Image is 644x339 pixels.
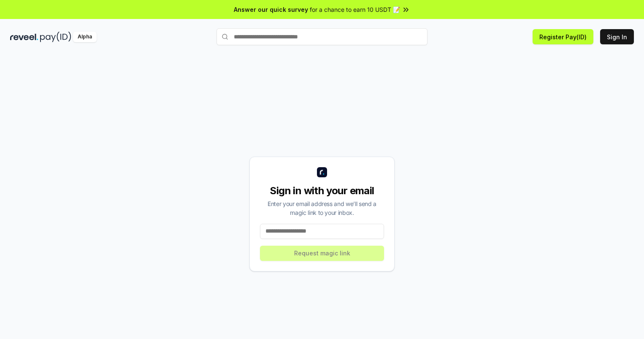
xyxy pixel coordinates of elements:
span: for a chance to earn 10 USDT 📝 [310,5,400,14]
img: reveel_dark [10,32,38,42]
button: Sign In [600,29,634,44]
div: Sign in with your email [260,184,384,198]
span: Answer our quick survey [234,5,308,14]
img: logo_small [317,167,327,177]
img: pay_id [40,32,71,42]
button: Register Pay(ID) [533,29,593,44]
div: Enter your email address and we’ll send a magic link to your inbox. [260,199,384,217]
div: Alpha [73,32,97,42]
